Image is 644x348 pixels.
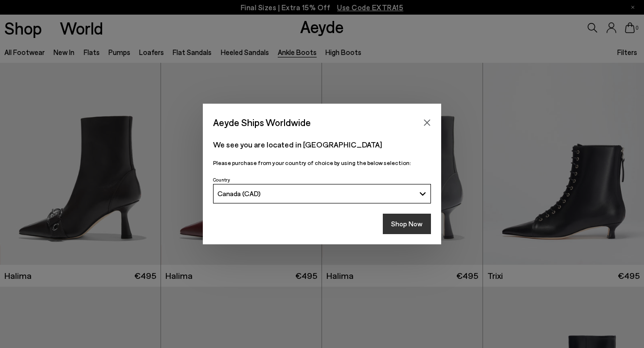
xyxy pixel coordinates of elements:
span: Canada (CAD) [217,189,261,198]
button: Shop Now [383,214,431,234]
span: Country [213,177,230,183]
button: Close [420,115,434,130]
p: Please purchase from your country of choice by using the below selection: [213,158,431,167]
p: We see you are located in [GEOGRAPHIC_DATA] [213,139,431,150]
span: Aeyde Ships Worldwide [213,114,311,131]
